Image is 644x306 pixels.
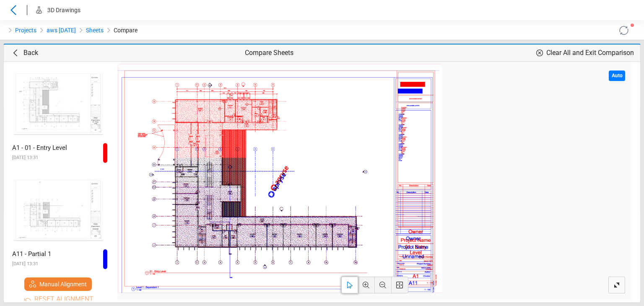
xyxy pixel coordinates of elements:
span: Compare [114,25,138,35]
div: A11 - Partial 1 [12,249,87,259]
span: Auto [612,73,623,78]
span: Manual Alignment [39,279,87,289]
p: 09/15/2025 13:31 [12,153,87,163]
a: Sheets [86,25,104,35]
img: Sheet [7,65,109,141]
div: A1 - 01 - Entry Level [12,143,87,153]
span: Clear All and Exit Comparison [546,48,634,58]
span: 3D Drawings [47,7,80,13]
img: Sheet [7,171,109,248]
p: 09/15/2025 13:31 [12,259,87,269]
a: aws [DATE] [47,25,76,35]
span: Back [23,48,38,58]
a: Manual Alignment [24,277,92,291]
a: Projects [15,25,36,35]
p: Compare Sheets [245,48,293,58]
